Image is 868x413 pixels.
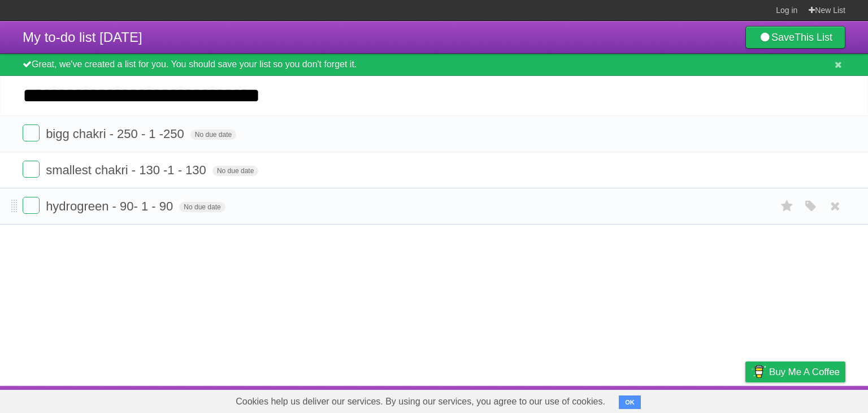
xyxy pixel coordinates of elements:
[190,130,236,140] span: No due date
[46,199,176,213] span: hydrogreen - 90- 1 - 90
[46,127,187,141] span: bigg chakri - 250 - 1 -250
[179,202,225,212] span: No due date
[23,161,40,178] label: Done
[692,389,717,410] a: Terms
[774,389,845,410] a: Suggest a feature
[619,395,641,409] button: OK
[212,166,258,176] span: No due date
[632,389,678,410] a: Developers
[46,163,209,177] span: smallest chakri - 130 -1 - 130
[769,362,840,382] span: Buy me a coffee
[224,390,617,413] span: Cookies help us deliver our services. By using our services, you agree to our use of cookies.
[745,362,845,382] a: Buy me a coffee
[23,124,40,141] label: Done
[795,32,832,43] b: This List
[23,197,40,214] label: Done
[776,197,798,216] label: Star task
[731,389,760,410] a: Privacy
[745,26,845,49] a: SaveThis List
[595,389,619,410] a: About
[23,29,142,45] span: My to-do list [DATE]
[751,362,766,381] img: Buy me a coffee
